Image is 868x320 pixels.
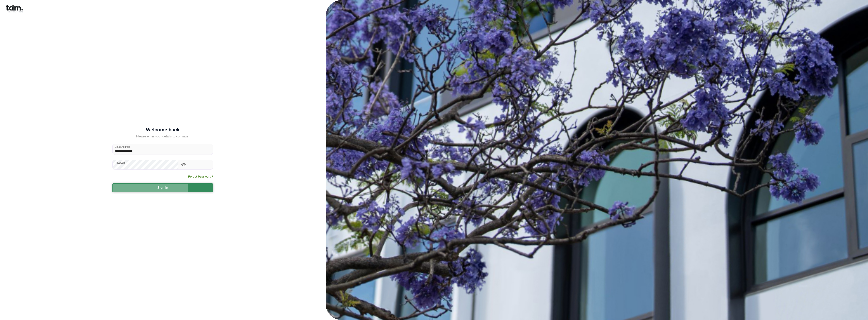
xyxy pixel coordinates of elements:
button: Sign in [112,183,213,192]
a: Forgot Password? [188,175,213,179]
h5: Welcome back [112,128,213,132]
button: toggle password visibility [180,161,187,168]
label: Email Address [115,145,130,149]
h5: Please enter your details to continue. [112,134,213,139]
label: Password [115,161,126,164]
